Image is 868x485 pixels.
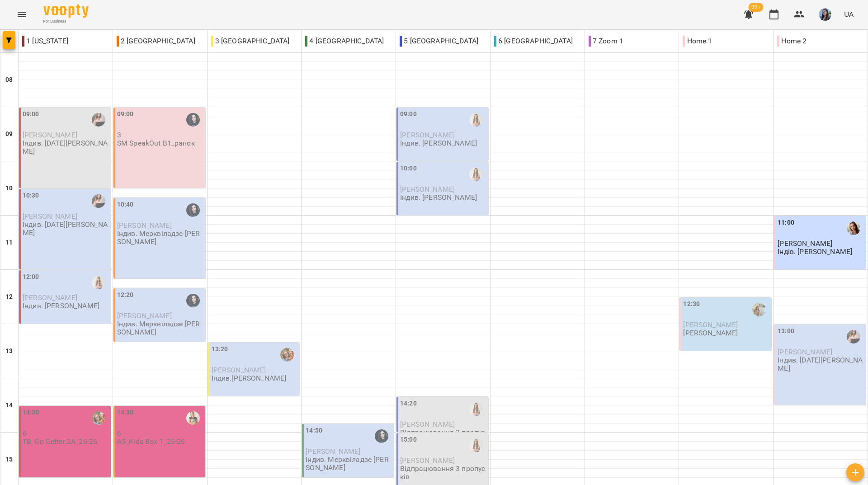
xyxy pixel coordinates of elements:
p: Індів. [PERSON_NAME] [778,248,852,255]
label: 14:50 [306,426,322,436]
p: Індив. [PERSON_NAME] [400,139,477,147]
img: Михно Віта Олександрівна [469,402,483,416]
p: Індив. [PERSON_NAME] [400,193,477,201]
h6: 09 [5,129,13,139]
label: 11:00 [778,218,794,228]
span: [PERSON_NAME] [306,447,360,456]
p: Home 1 [683,36,712,47]
label: 10:40 [117,200,134,210]
img: Михно Віта Олександрівна [92,276,105,289]
h6: 14 [5,400,13,410]
h6: 15 [5,455,13,465]
label: 14:30 [23,408,39,418]
label: 09:00 [117,109,134,119]
img: Михно Віта Олександрівна [469,113,483,127]
img: Коляда Юлія Алішерівна [92,113,105,127]
span: [PERSON_NAME] [23,131,77,139]
img: Мерквіладзе Саломе Теймуразівна [186,294,200,307]
img: Мерквіладзе Саломе Теймуразівна [186,203,200,217]
p: Індив. [PERSON_NAME] [23,302,99,310]
span: [PERSON_NAME] [23,212,77,221]
label: 09:00 [400,109,417,119]
div: Михно Віта Олександрівна [469,438,483,452]
label: 13:20 [212,344,228,354]
label: 12:20 [117,290,134,300]
label: 10:30 [23,191,39,201]
p: Home 2 [777,36,807,47]
label: 12:30 [683,299,700,309]
label: 09:00 [23,109,39,119]
label: 12:00 [23,272,39,282]
p: Індив. Мерквіладзе [PERSON_NAME] [117,320,203,336]
span: [PERSON_NAME] [400,185,455,193]
span: UA [844,9,854,19]
p: Відпрацювання 2 пропусків [400,428,486,444]
p: Індив. [DATE][PERSON_NAME] [23,139,109,155]
span: [PERSON_NAME] [117,221,172,230]
p: 1 [US_STATE] [22,36,68,47]
p: 6 [23,429,109,437]
img: Шиленко Альона Федорівна [186,411,200,425]
img: Божко Тетяна Олексіївна [280,348,294,362]
img: Мерквіладзе Саломе Теймуразівна [186,113,200,127]
span: [PERSON_NAME] [778,348,832,356]
img: Коляда Юлія Алішерівна [847,330,860,344]
img: Шевчук Аліна Олегівна [752,303,766,316]
p: TB_Go Getter 2A_25-26 [23,438,97,445]
h6: 12 [5,292,13,302]
img: Михно Віта Олександрівна [469,167,483,181]
img: Пасєка Катерина Василівна [847,221,860,235]
label: 10:00 [400,164,417,174]
p: SM SpeakOut B1_ранок [117,139,195,147]
p: Відпрацювання 3 пропусків [400,465,486,480]
p: AS_Kids Box 1_25-26 [117,438,185,445]
button: UA [840,6,857,23]
span: [PERSON_NAME] [212,366,266,374]
p: 3 [117,131,203,139]
label: 15:00 [400,435,417,445]
p: Індив.[PERSON_NAME] [212,374,287,382]
p: Індив. [DATE][PERSON_NAME] [778,356,864,372]
span: [PERSON_NAME] [400,131,455,139]
p: 6 [GEOGRAPHIC_DATA] [494,36,573,47]
span: For Business [43,19,89,24]
button: Menu [11,4,33,25]
label: 14:20 [400,399,417,409]
span: [PERSON_NAME] [778,239,832,248]
h6: 08 [5,75,13,85]
p: 5 [GEOGRAPHIC_DATA] [400,36,478,47]
img: Коляда Юлія Алішерівна [92,194,105,208]
span: 99+ [749,3,764,12]
span: [PERSON_NAME] [400,420,455,428]
h6: 10 [5,184,13,193]
span: [PERSON_NAME] [400,456,455,465]
p: 7 Zoom 1 [589,36,623,47]
img: Божко Тетяна Олексіївна [92,411,105,425]
p: 4 [GEOGRAPHIC_DATA] [305,36,384,47]
p: 6 [117,429,203,437]
label: 13:00 [778,326,794,336]
p: 2 [GEOGRAPHIC_DATA] [117,36,195,47]
p: 3 [GEOGRAPHIC_DATA] [211,36,290,47]
img: Мерквіладзе Саломе Теймуразівна [375,429,388,443]
h6: 11 [5,238,13,248]
label: 14:30 [117,408,134,418]
span: [PERSON_NAME] [683,320,738,329]
img: Voopty Logo [43,5,89,18]
p: [PERSON_NAME] [683,329,738,337]
span: [PERSON_NAME] [23,293,77,302]
p: Індив. Мерквіладзе [PERSON_NAME] [306,456,392,471]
